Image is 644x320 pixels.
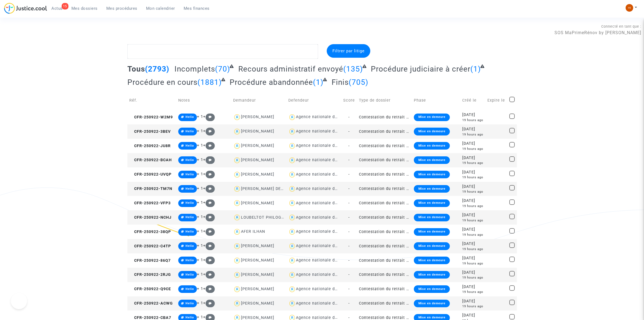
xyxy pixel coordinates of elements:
[129,201,171,205] span: CFR-250922-VFP3
[203,215,215,219] span: +
[348,258,350,263] span: -
[357,268,412,282] td: Contestation du retrait de [PERSON_NAME] par l'ANAH (mandataire)
[296,158,355,162] div: Agence nationale de l'habitat
[62,3,68,9] div: 15
[241,315,274,320] div: [PERSON_NAME]
[186,316,194,319] span: Helio
[233,242,241,250] img: icon-user.svg
[357,182,412,196] td: Contestation du retrait de [PERSON_NAME] par l'ANAH (mandataire)
[348,272,350,277] span: -
[186,258,194,262] span: Helio
[462,184,484,190] div: [DATE]
[414,300,450,307] div: Mise en demeure
[288,113,296,121] img: icon-user.svg
[197,315,203,319] span: + 1
[357,196,412,210] td: Contestation du retrait de [PERSON_NAME] par l'ANAH (mandataire)
[11,293,27,309] iframe: Help Scout Beacon - Open
[197,258,203,262] span: + 1
[241,186,315,191] div: [PERSON_NAME] DE [PERSON_NAME]
[414,142,450,150] div: Mise en demeure
[462,198,484,204] div: [DATE]
[462,141,484,147] div: [DATE]
[348,158,350,162] span: -
[233,285,241,293] img: icon-user.svg
[414,257,450,264] div: Mise en demeure
[288,199,296,207] img: icon-user.svg
[197,129,203,133] span: + 1
[357,110,412,124] td: Contestation du retrait de [PERSON_NAME] par l'ANAH (mandataire)
[414,171,450,178] div: Mise en demeure
[296,244,355,248] div: Agence nationale de l'habitat
[288,300,296,308] img: icon-user.svg
[241,244,274,248] div: [PERSON_NAME]
[197,78,222,87] span: (1881)
[296,186,355,191] div: Agence nationale de l'habitat
[288,285,296,293] img: icon-user.svg
[296,143,355,148] div: Agence nationale de l'habitat
[348,301,350,306] span: -
[462,247,484,251] div: 19 hours ago
[414,114,450,121] div: Mise en demeure
[197,200,203,205] span: + 1
[197,172,203,176] span: + 1
[203,129,215,133] span: +
[129,144,171,148] span: CFR-250922-JU8R
[343,64,363,73] span: (135)
[357,139,412,153] td: Contestation du retrait de [PERSON_NAME] par l'ANAH (mandataire)
[67,4,102,12] a: Mes dossiers
[186,158,194,162] span: Helio
[203,315,215,319] span: +
[241,158,274,162] div: [PERSON_NAME]
[462,118,484,122] div: 19 hours ago
[129,186,172,191] span: CFR-250922-TM7N
[357,210,412,225] td: Contestation du retrait de [PERSON_NAME] par l'ANAH (mandataire)
[203,114,215,119] span: +
[357,124,412,139] td: Contestation du retrait de [PERSON_NAME] par l'ANAH (mandataire)
[414,199,450,207] div: Mise en demeure
[186,173,194,176] span: Helio
[233,128,241,135] img: icon-user.svg
[462,126,484,132] div: [DATE]
[414,242,450,250] div: Mise en demeure
[129,115,173,119] span: CFR-250922-W2M9
[348,230,350,234] span: -
[233,113,241,121] img: icon-user.svg
[233,142,241,150] img: icon-user.svg
[186,115,194,119] span: Helio
[296,172,355,177] div: Agence nationale de l'habitat
[296,215,355,220] div: Agence nationale de l'habitat
[348,115,350,119] span: -
[233,257,241,264] img: icon-user.svg
[414,271,450,279] div: Mise en demeure
[233,271,241,279] img: icon-user.svg
[241,129,274,134] div: [PERSON_NAME]
[106,6,137,11] span: Mes procédures
[203,286,215,291] span: +
[462,275,484,280] div: 19 hours ago
[296,315,355,320] div: Agence nationale de l'habitat
[462,175,484,180] div: 19 hours ago
[203,157,215,162] span: +
[296,301,355,306] div: Agence nationale de l'habitat
[197,143,203,148] span: + 1
[241,172,274,177] div: [PERSON_NAME]
[462,218,484,223] div: 19 hours ago
[241,115,274,119] div: [PERSON_NAME]
[102,4,142,12] a: Mes procédures
[348,244,350,248] span: -
[414,156,450,164] div: Mise en demeure
[197,243,203,248] span: + 1
[241,272,274,277] div: [PERSON_NAME]
[332,78,349,87] span: Finis
[241,143,274,148] div: [PERSON_NAME]
[371,64,470,73] span: Procédure judiciaire à créer
[215,64,230,73] span: (70)
[197,272,203,277] span: + 1
[47,4,67,12] a: 15Actus
[462,232,484,237] div: 19 hours ago
[203,258,215,262] span: +
[145,64,169,73] span: (2793)
[129,244,171,248] span: CFR-250922-C4TP
[203,243,215,248] span: +
[348,129,350,134] span: -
